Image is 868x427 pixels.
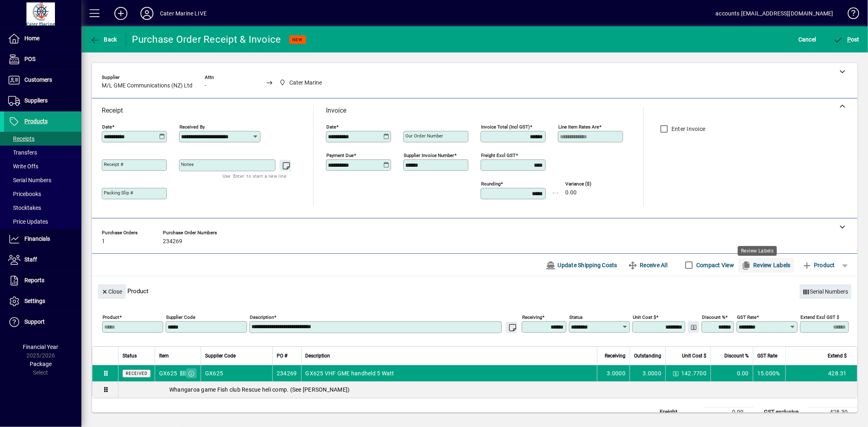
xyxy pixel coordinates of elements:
[634,351,661,360] span: Outstanding
[4,215,81,229] a: Price Updates
[558,124,599,130] mat-label: Line item rates are
[326,152,354,158] mat-label: Payment due
[24,35,39,41] span: Home
[670,125,705,133] label: Enter Invoice
[737,314,756,320] mat-label: GST rate
[569,314,583,320] mat-label: Status
[24,56,35,62] span: POS
[122,351,137,360] span: Status
[4,229,81,249] a: Financials
[738,258,794,272] button: Review Labels
[326,124,336,130] mat-label: Date
[695,261,734,269] label: Compact View
[481,152,516,158] mat-label: Freight excl GST
[796,32,818,47] button: Cancel
[785,365,857,381] td: 428.31
[4,159,81,173] a: Write Offs
[8,163,38,170] span: Write Offs
[24,318,45,325] span: Support
[103,314,119,320] mat-label: Product
[800,314,839,320] mat-label: Extend excl GST $
[24,118,48,124] span: Products
[24,97,48,104] span: Suppliers
[542,258,621,272] button: Update Shipping Costs
[4,312,81,332] a: Support
[102,83,192,89] span: M/L GME Communications (NZ) Ltd
[833,36,860,43] span: ost
[96,288,128,295] app-page-header-button: Close
[8,205,41,211] span: Stocktakes
[104,161,123,167] mat-label: Receipt #
[132,33,281,46] div: Purchase Order Receipt & Invoice
[24,235,50,242] span: Financials
[630,365,665,381] td: 3.0000
[670,368,681,379] button: Change Price Levels
[4,70,81,90] a: Customers
[104,190,133,196] mat-label: Packing Slip #
[277,351,287,360] span: PO #
[625,258,671,272] button: Receive All
[81,32,126,47] app-page-header-button: Back
[724,351,749,360] span: Discount %
[4,250,81,270] a: Staff
[546,259,617,272] span: Update Shipping Costs
[8,135,35,142] span: Receipts
[90,36,117,43] span: Back
[24,256,37,263] span: Staff
[404,152,454,158] mat-label: Supplier invoice number
[166,314,195,320] mat-label: Supplier Code
[101,285,122,298] span: Close
[760,407,809,417] td: GST exclusive
[4,270,81,291] a: Reports
[633,314,656,320] mat-label: Unit Cost $
[201,365,272,381] td: GX625
[8,149,37,156] span: Transfers
[102,124,112,130] mat-label: Date
[24,76,52,83] span: Customers
[30,361,52,367] span: Package
[108,6,134,21] button: Add
[4,291,81,312] a: Settings
[481,181,501,187] mat-label: Rounding
[23,344,59,350] span: Financial Year
[181,161,194,167] mat-label: Notes
[4,132,81,146] a: Receipts
[809,407,857,417] td: 428.30
[803,285,848,298] span: Serial Numbers
[802,259,835,272] span: Product
[565,181,614,187] span: Variance ($)
[738,246,777,256] div: Review Labels
[4,146,81,159] a: Transfers
[798,258,839,272] button: Product
[134,6,160,21] button: Profile
[628,259,667,272] span: Receive All
[4,91,81,111] a: Suppliers
[205,351,236,360] span: Supplier Code
[831,32,862,47] button: Post
[98,284,126,299] button: Close
[757,351,777,360] span: GST Rate
[716,7,833,20] div: accounts [EMAIL_ADDRESS][DOMAIN_NAME]
[159,351,169,360] span: Item
[277,78,326,88] span: Cater Marine
[272,365,301,381] td: 234269
[681,369,706,377] span: 142.7700
[8,177,51,183] span: Serial Numbers
[842,2,858,28] a: Knowledge Base
[656,407,704,417] td: Freight
[301,365,597,381] td: GX625 VHF GME handheld 5 Watt
[293,37,303,42] span: NEW
[88,32,119,47] button: Back
[4,187,81,201] a: Pricebooks
[126,371,147,376] span: Received
[702,314,725,320] mat-label: Discount %
[828,351,847,360] span: Extend $
[688,321,699,333] button: Change Price Levels
[4,28,81,49] a: Home
[8,218,48,225] span: Price Updates
[289,78,322,87] span: Cater Marine
[306,351,330,360] span: Description
[741,259,791,272] span: Review Labels
[405,133,443,139] mat-label: Our order number
[118,386,857,394] div: Whangaroa game Fish club Rescue heli comp. (See [PERSON_NAME])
